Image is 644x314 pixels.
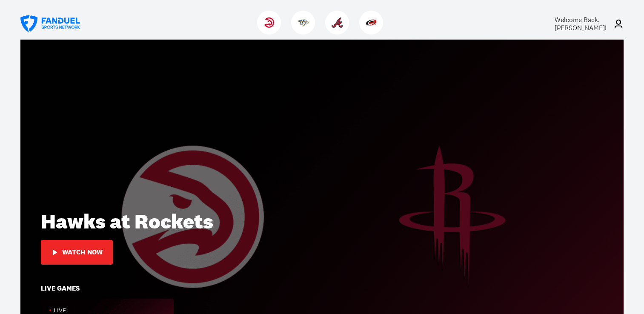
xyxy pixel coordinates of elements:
div: Live Games [41,285,80,292]
a: BravesBraves [325,28,352,36]
div: Hawks at Rockets [41,209,603,234]
span: Welcome Back, [PERSON_NAME] ! [555,15,607,32]
div: Live [54,307,66,313]
img: Hawks [263,17,275,28]
a: Welcome Back,[PERSON_NAME]! [533,16,624,32]
a: HurricanesHurricanes [359,28,386,36]
a: FanDuel Sports Network [20,15,80,32]
img: Hurricanes [366,17,377,28]
a: PredatorsPredators [291,28,318,36]
div: Watch Now [62,248,103,256]
img: Braves [332,17,343,28]
a: HawksHawks [257,28,284,36]
img: Predators [298,17,309,28]
button: Watch Now [41,240,113,265]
